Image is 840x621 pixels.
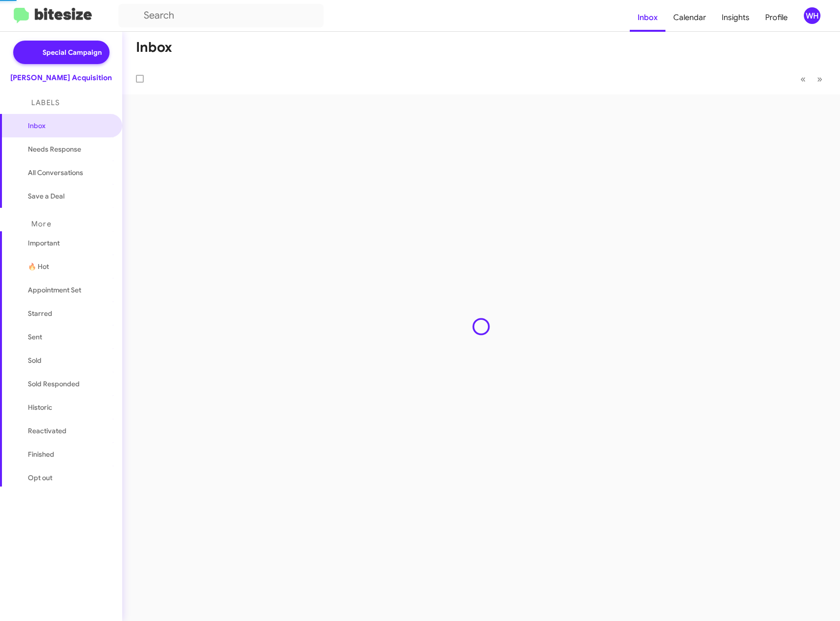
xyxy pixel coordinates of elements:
[630,3,665,32] a: Inbox
[28,309,52,318] span: Starred
[28,262,49,271] span: 🔥 Hot
[796,7,829,24] button: WH
[31,98,60,107] span: Labels
[28,144,111,154] span: Needs Response
[714,3,757,32] a: Insights
[28,121,111,131] span: Inbox
[28,285,81,295] span: Appointment Set
[28,379,80,389] span: Sold Responded
[43,47,102,57] span: Special Campaign
[28,355,42,365] span: Sold
[28,449,54,459] span: Finished
[804,7,820,24] div: WH
[28,191,65,201] span: Save a Deal
[31,220,51,228] span: More
[136,40,172,55] h1: Inbox
[28,332,42,342] span: Sent
[817,73,822,85] span: »
[757,3,796,32] a: Profile
[795,69,828,89] nav: Page navigation example
[665,3,714,32] a: Calendar
[118,4,324,27] input: Search
[28,402,52,412] span: Historic
[800,73,806,85] span: «
[28,168,83,177] span: All Conversations
[28,473,52,483] span: Opt out
[13,41,110,64] a: Special Campaign
[10,73,112,83] div: [PERSON_NAME] Acquisition
[28,238,111,248] span: Important
[795,69,812,89] button: Previous
[811,69,828,89] button: Next
[28,426,66,436] span: Reactivated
